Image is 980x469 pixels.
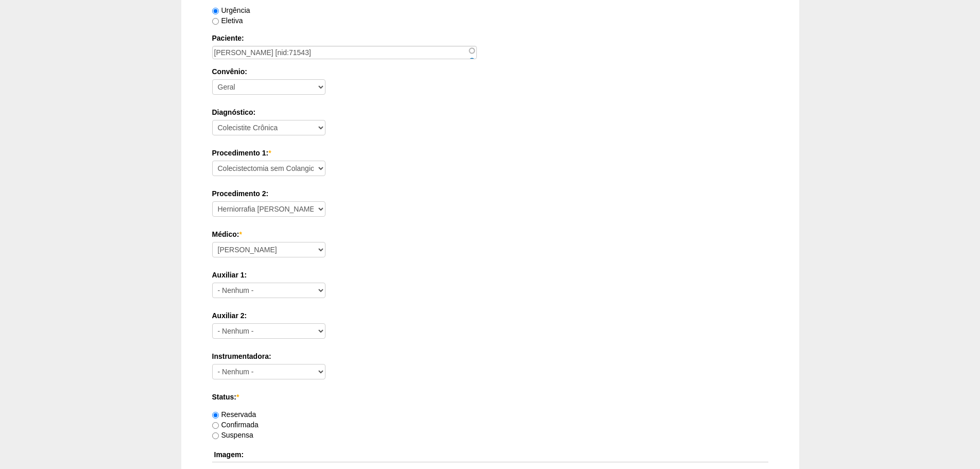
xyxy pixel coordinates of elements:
[212,188,768,199] label: Procedimento 2:
[212,410,256,419] label: Reservada
[212,412,219,419] input: Reservada
[212,270,768,280] label: Auxiliar 1:
[212,432,219,439] input: Suspensa
[268,149,271,157] span: Este campo é obrigatório.
[212,148,768,158] label: Procedimento 1:
[212,16,243,25] label: Eletiva
[212,18,219,25] input: Eletiva
[212,310,768,321] label: Auxiliar 2:
[212,6,250,14] label: Urgência
[239,230,242,238] span: Este campo é obrigatório.
[212,33,768,43] label: Paciente:
[212,392,768,402] label: Status:
[212,8,219,14] input: Urgência
[212,229,768,239] label: Médico:
[212,107,768,117] label: Diagnóstico:
[212,66,768,77] label: Convênio:
[212,422,219,429] input: Confirmada
[212,421,259,429] label: Confirmada
[212,351,768,361] label: Instrumentadora:
[236,393,239,401] span: Este campo é obrigatório.
[212,447,768,462] th: Imagem:
[212,431,253,439] label: Suspensa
